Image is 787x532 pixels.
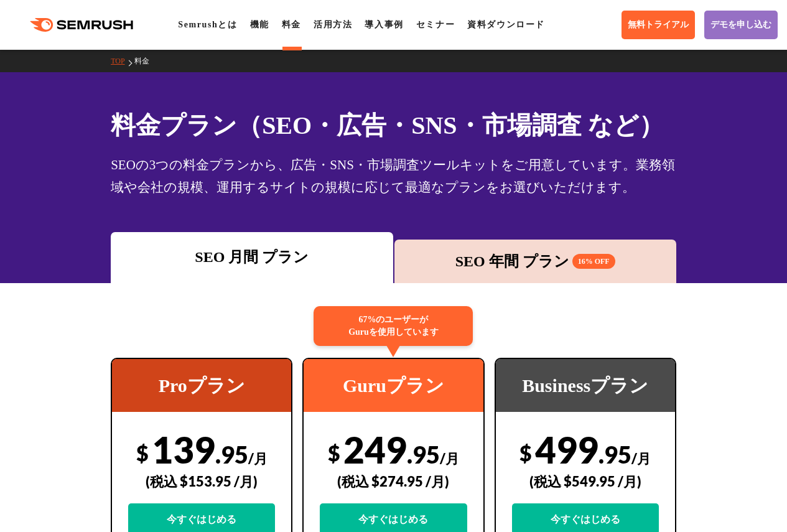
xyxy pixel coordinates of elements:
[519,440,532,465] span: $
[215,440,248,469] span: .95
[572,254,615,269] span: 16% OFF
[304,359,483,412] div: Guruプラン
[365,20,403,29] a: 導入事例
[111,154,676,198] div: SEOの3つの料金プランから、広告・SNS・市場調査ツールキットをご用意しています。業務領域や会社の規模、運用するサイトの規模に応じて最適なプランをお選びいただけます。
[622,11,695,39] a: 無料トライアル
[320,459,467,503] div: (税込 $274.95 /月)
[314,20,352,29] a: 活用方法
[710,19,771,30] span: デモを申し込む
[440,450,459,467] span: /月
[704,11,778,39] a: デモを申し込む
[598,440,631,469] span: .95
[628,19,689,30] span: 無料トライアル
[111,107,676,144] h1: 料金プラン（SEO・広告・SNS・市場調査 など）
[248,450,268,467] span: /月
[111,57,134,65] a: TOP
[128,459,275,503] div: (税込 $153.95 /月)
[631,450,651,467] span: /月
[416,20,455,29] a: セミナー
[314,306,473,346] div: 67%のユーザーが Guruを使用しています
[512,459,659,503] div: (税込 $549.95 /月)
[178,20,237,29] a: Semrushとは
[282,20,301,29] a: 料金
[117,246,386,268] div: SEO 月間 プラン
[407,440,440,469] span: .95
[401,250,670,273] div: SEO 年間 プラン
[136,440,149,465] span: $
[250,20,269,29] a: 機能
[328,440,340,465] span: $
[467,20,545,29] a: 資料ダウンロード
[134,57,159,65] a: 料金
[496,359,675,412] div: Businessプラン
[112,359,291,412] div: Proプラン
